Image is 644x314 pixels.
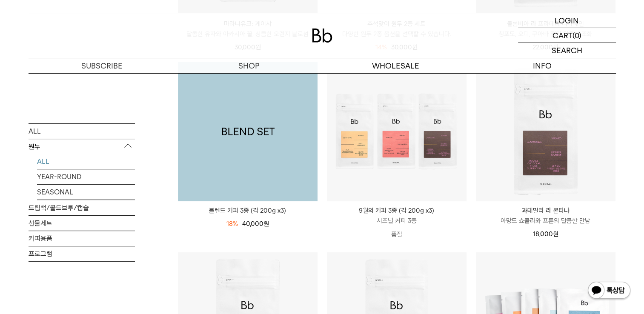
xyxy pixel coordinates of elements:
p: SEARCH [552,43,582,58]
span: 40,000 [242,220,269,228]
img: 1000001179_add2_053.png [178,62,318,201]
a: ALL [37,154,135,169]
p: 아망드 쇼콜라와 프룬의 달콤한 만남 [476,216,615,226]
p: 품절 [327,226,467,243]
a: 블렌드 커피 3종 (각 200g x3) [178,206,318,216]
a: 선물세트 [29,216,135,231]
p: 시즈널 커피 3종 [327,216,467,226]
p: WHOLESALE [322,58,469,73]
a: 커피용품 [29,231,135,246]
a: LOGIN [518,13,616,28]
span: 원 [263,220,269,228]
a: CART (0) [518,28,616,43]
span: 18,000 [533,230,558,238]
p: (0) [572,28,581,43]
a: SEASONAL [37,185,135,200]
p: 과테말라 라 몬타냐 [476,206,615,216]
a: 블렌드 커피 3종 (각 200g x3) [178,62,318,201]
p: 원두 [29,139,135,154]
p: LOGIN [555,13,579,28]
p: INFO [469,58,616,73]
a: 프로그램 [29,246,135,261]
div: 18% [226,219,238,229]
a: YEAR-ROUND [37,169,135,184]
p: 9월의 커피 3종 (각 200g x3) [327,206,467,216]
img: 과테말라 라 몬타냐 [476,62,615,201]
p: CART [552,28,572,43]
span: 원 [553,230,558,238]
a: SHOP [175,58,322,73]
img: 카카오톡 채널 1:1 채팅 버튼 [587,281,631,301]
a: 과테말라 라 몬타냐 아망드 쇼콜라와 프룬의 달콤한 만남 [476,206,615,226]
a: ALL [29,124,135,139]
img: 9월의 커피 3종 (각 200g x3) [327,62,467,201]
a: SUBSCRIBE [29,58,175,73]
a: 9월의 커피 3종 (각 200g x3) 시즈널 커피 3종 [327,206,467,226]
a: 드립백/콜드브루/캡슐 [29,200,135,215]
img: 로고 [312,29,332,43]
